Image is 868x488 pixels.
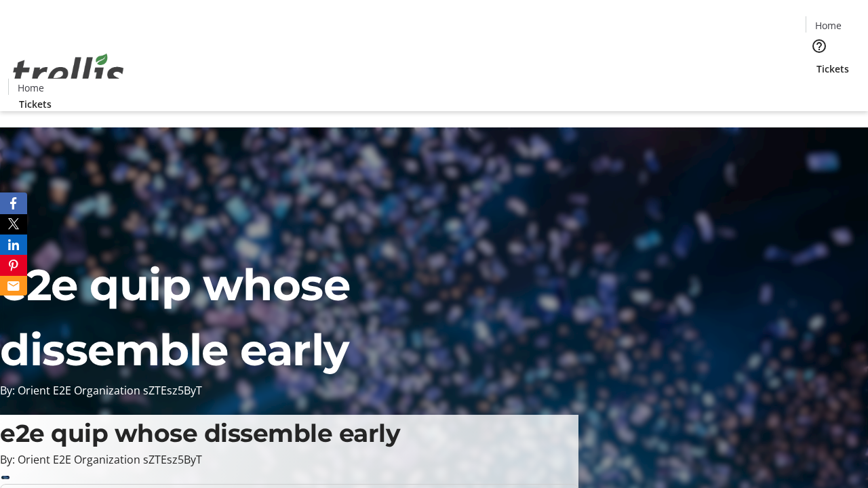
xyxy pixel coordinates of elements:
[806,62,860,76] a: Tickets
[806,76,833,103] button: Cart
[19,97,52,111] span: Tickets
[18,81,44,95] span: Home
[816,62,849,76] span: Tickets
[9,81,52,95] a: Home
[806,18,850,33] a: Home
[8,97,62,111] a: Tickets
[8,39,129,106] img: Orient E2E Organization sZTEsz5ByT's Logo
[815,18,842,33] span: Home
[806,33,833,60] button: Help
